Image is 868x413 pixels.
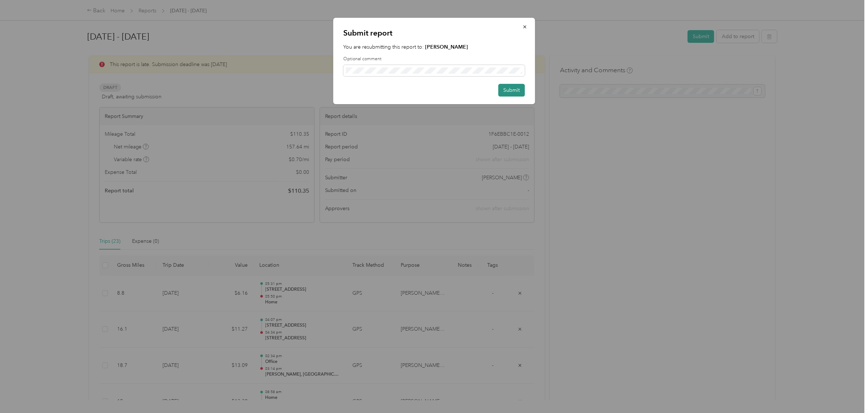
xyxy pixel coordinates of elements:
[425,44,468,50] strong: [PERSON_NAME]
[827,372,868,413] iframe: Everlance-gr Chat Button Frame
[343,28,525,38] p: Submit report
[498,84,525,97] button: Submit
[343,56,525,62] label: Optional comment
[343,43,525,51] p: You are resubmitting this report to:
